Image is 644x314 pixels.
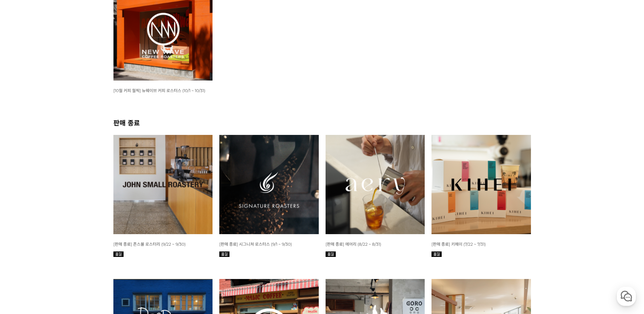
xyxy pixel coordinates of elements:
[113,118,531,127] h2: 판매 종료
[88,215,130,232] a: 설정
[2,215,45,232] a: 홈
[219,251,229,257] img: 품절
[431,241,486,247] a: [판매 종료] 키헤이 (7/22 ~ 7/31)
[113,88,205,93] span: [10월 커피 월픽] 뉴웨이브 커피 로스터스 (10/1 ~ 10/31)
[113,241,186,247] a: [판매 종료] 존스몰 로스터리 (9/22 ~ 9/30)
[21,226,25,231] span: 홈
[326,251,336,257] img: 품절
[219,135,319,234] img: [판매 종료] 시그니쳐 로스터스 (9/1 ~ 9/30)
[431,251,442,257] img: 품절
[113,135,213,234] img: [판매 종료] 존스몰 로스터리 (9/22 ~ 9/30)
[62,226,70,231] span: 대화
[326,241,381,247] a: [판매 종료] 에어리 (8/22 ~ 8/31)
[431,135,531,234] img: 7월 커피 스몰 월픽 키헤이
[113,88,205,93] a: [10월 커피 월픽] 뉴웨이브 커피 로스터스 (10/1 ~ 10/31)
[219,241,292,247] a: [판매 종료] 시그니쳐 로스터스 (9/1 ~ 9/30)
[326,135,425,234] img: 8월 커피 스몰 월픽 에어리
[113,251,124,257] img: 품절
[45,215,88,232] a: 대화
[105,226,113,231] span: 설정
